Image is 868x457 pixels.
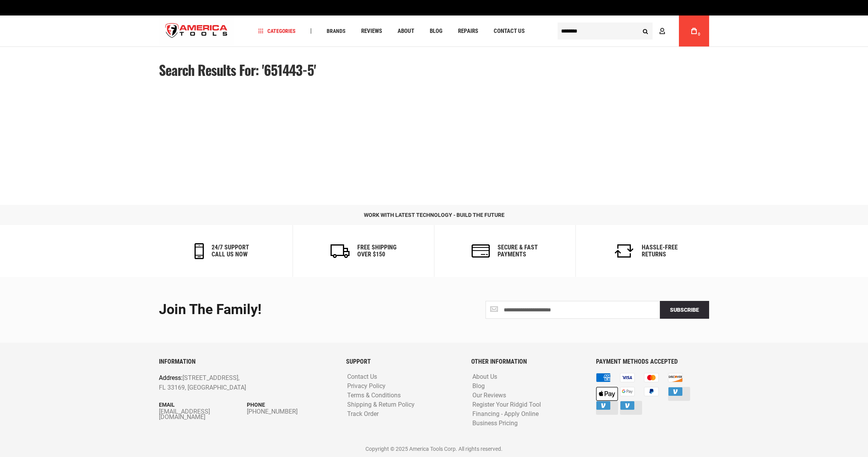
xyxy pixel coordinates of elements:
a: Contact Us [490,26,528,36]
a: Track Order [345,411,381,418]
a: Business Pricing [470,420,520,427]
h6: Hassle-Free Returns [642,244,678,258]
a: [EMAIL_ADDRESS][DOMAIN_NAME] [159,409,247,420]
div: Join the Family! [159,302,428,318]
a: [PHONE_NUMBER] [247,409,335,414]
span: Subscribe [670,307,699,313]
h6: PAYMENT METHODS ACCEPTED [596,358,709,365]
span: Categories [258,28,296,34]
p: Email [159,400,247,409]
h6: Free Shipping Over $150 [357,244,396,258]
span: About [398,28,414,34]
h6: OTHER INFORMATION [471,358,584,365]
span: Repairs [458,28,478,34]
a: Financing - Apply Online [470,411,541,418]
a: Our Reviews [470,392,508,399]
a: Repairs [455,26,482,36]
p: Phone [247,400,335,409]
span: Contact Us [494,28,525,34]
a: Brands [323,26,349,36]
h6: 24/7 support call us now [212,244,249,258]
span: Reviews [361,28,382,34]
span: Search results for: '651443-5' [159,60,316,80]
span: Blog [430,28,443,34]
span: Address: [159,374,183,381]
button: Search [638,24,653,38]
a: Shipping & Return Policy [345,401,417,409]
a: store logo [159,17,234,46]
a: Blog [470,383,487,390]
img: America Tools [159,17,234,46]
h6: secure & fast payments [498,244,538,258]
a: Contact Us [345,373,379,381]
a: Privacy Policy [345,383,387,390]
a: About Us [470,373,499,381]
a: 0 [687,15,701,46]
h6: SUPPORT [346,358,459,365]
a: About [394,26,418,36]
a: Terms & Conditions [345,392,403,399]
p: [STREET_ADDRESS], FL 33169, [GEOGRAPHIC_DATA] [159,373,300,393]
button: Subscribe [660,301,709,319]
a: Reviews [358,26,386,36]
p: Copyright © 2025 America Tools Corp. All rights reserved. [159,445,709,453]
h6: INFORMATION [159,358,334,365]
a: Register Your Ridgid Tool [470,401,543,409]
a: Blog [426,26,446,36]
a: Categories [255,26,299,36]
span: 0 [698,32,700,36]
span: Brands [327,28,346,34]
